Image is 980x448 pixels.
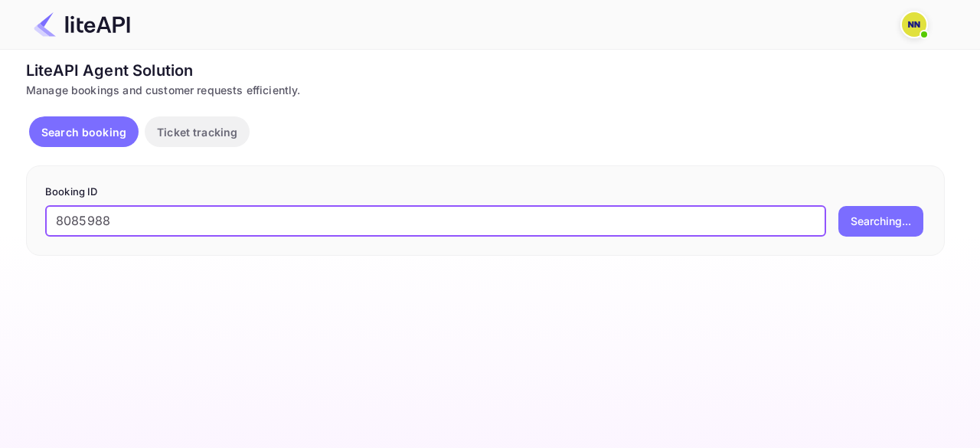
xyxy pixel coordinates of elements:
[26,59,945,82] div: LiteAPI Agent Solution
[45,206,826,237] input: Enter Booking ID (e.g., 63782194)
[26,82,945,98] div: Manage bookings and customer requests efficiently.
[157,124,237,140] p: Ticket tracking
[34,12,130,37] img: LiteAPI Logo
[45,185,926,200] p: Booking ID
[902,12,926,37] img: N/A N/A
[41,124,126,140] p: Search booking
[838,206,923,237] button: Searching...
